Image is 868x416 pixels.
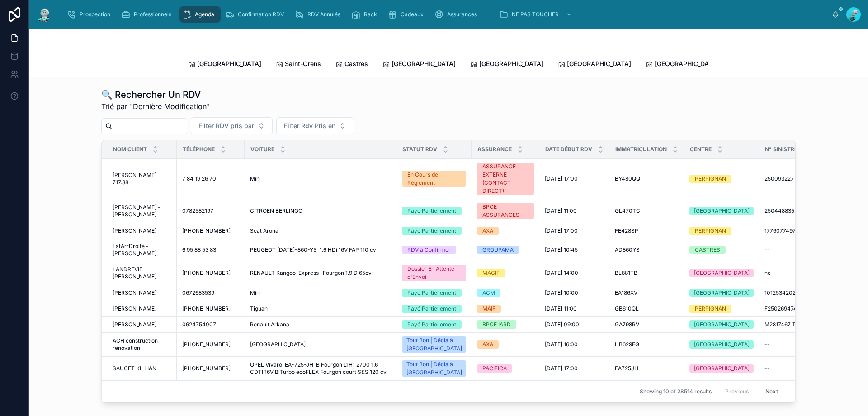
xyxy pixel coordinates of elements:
[567,59,631,68] span: [GEOGRAPHIC_DATA]
[694,207,750,215] div: [GEOGRAPHIC_DATA]
[689,175,754,183] a: PERPIGNAN
[250,227,391,234] a: Seat Arona
[545,305,604,312] a: [DATE] 11:00
[250,341,306,348] span: [GEOGRAPHIC_DATA]
[182,246,239,253] a: 6 95 88 53 83
[477,340,534,349] a: AXA
[113,227,156,234] span: [PERSON_NAME]
[646,56,719,74] a: [GEOGRAPHIC_DATA]
[764,175,794,182] span: 250093227
[545,207,604,215] a: [DATE] 11:00
[694,320,750,329] div: [GEOGRAPHIC_DATA]
[113,289,171,296] a: [PERSON_NAME]
[250,269,372,277] span: RENAULT Kangoo Express I Fourgon 1.9 D 65cv
[182,175,239,182] a: 7 84 19 26 70
[198,121,254,130] span: Filter RDV pris par
[689,364,754,373] a: [GEOGRAPHIC_DATA]
[113,266,171,280] a: LANDREVIE [PERSON_NAME]
[182,207,213,215] span: 0782582197
[615,246,679,253] a: AD860YS
[640,388,712,395] span: Showing 10 of 28514 results
[759,384,784,398] button: Next
[764,175,821,182] a: 250093227
[545,246,604,253] a: [DATE] 10:45
[477,305,534,313] a: MAIF
[764,341,821,348] a: --
[113,172,171,186] a: [PERSON_NAME] 717.88
[113,321,156,328] span: [PERSON_NAME]
[182,365,239,372] a: [PHONE_NUMBER]
[432,6,483,23] a: Assurances
[689,320,754,329] a: [GEOGRAPHIC_DATA]
[477,364,534,373] a: PACIFICA
[197,59,261,68] span: [GEOGRAPHIC_DATA]
[545,321,579,328] span: [DATE] 09:00
[615,207,640,215] span: GL470TC
[615,175,640,182] span: BY480QQ
[195,11,214,18] span: Agenda
[191,117,273,134] button: Select Button
[182,207,239,215] a: 0782582197
[496,6,577,23] a: NE PAS TOUCHER
[764,289,802,296] span: 101253420238
[250,289,261,296] span: Mini
[764,321,821,328] a: M2817467 T
[615,321,679,328] a: GA798RV
[182,305,231,312] span: [PHONE_NUMBER]
[615,146,667,153] span: Immatriculation
[182,341,239,348] a: [PHONE_NUMBER]
[250,207,391,215] a: CITROEN BERLINGO
[447,11,477,18] span: Assurances
[250,246,391,253] a: PEUGEOT [DATE]-860-YS 1.6 HDi 16V FAP 110 cv
[292,6,347,23] a: RDV Annulés
[113,243,171,257] a: LatArrDroite - [PERSON_NAME]
[250,175,261,182] span: Mini
[615,321,639,328] span: GA798RV
[655,59,719,68] span: [GEOGRAPHIC_DATA]
[183,146,215,153] span: Téléphone
[182,341,231,348] span: [PHONE_NUMBER]
[250,341,391,348] a: [GEOGRAPHIC_DATA]
[545,365,578,372] span: [DATE] 17:00
[694,289,750,297] div: [GEOGRAPHIC_DATA]
[188,56,261,74] a: [GEOGRAPHIC_DATA]
[113,305,171,312] a: [PERSON_NAME]
[179,6,221,23] a: Agenda
[545,289,578,296] span: [DATE] 10:00
[615,227,638,234] span: FE428SP
[402,305,466,313] a: Payé Partiellement
[349,6,383,23] a: Rack
[482,227,493,235] div: AXA
[477,146,512,153] span: Assurance
[765,146,797,153] span: N° Sinistre
[477,163,534,195] a: ASSURANCE EXTERNE (CONTACT DIRECT)
[470,56,543,74] a: [GEOGRAPHIC_DATA]
[615,341,639,348] span: HB629FG
[392,59,456,68] span: [GEOGRAPHIC_DATA]
[402,207,466,215] a: Payé Partiellement
[402,246,466,254] a: RDV à Confirmer
[695,246,720,254] div: CASTRES
[182,227,231,234] span: [PHONE_NUMBER]
[250,305,391,312] a: Tiguan
[401,11,424,18] span: Cadeaux
[250,305,268,312] span: Tiguan
[477,227,534,235] a: AXA
[250,207,302,215] span: CITROEN BERLINGO
[695,305,726,313] div: PERPIGNAN
[689,340,754,349] a: [GEOGRAPHIC_DATA]
[182,269,231,277] span: [PHONE_NUMBER]
[512,11,559,18] span: NE PAS TOUCHER
[402,360,466,377] a: Tout Bon | Décla à [GEOGRAPHIC_DATA]
[250,175,391,182] a: Mini
[545,305,577,312] span: [DATE] 11:00
[689,207,754,215] a: [GEOGRAPHIC_DATA]
[545,207,577,215] span: [DATE] 11:00
[113,204,171,218] a: [PERSON_NAME] - [PERSON_NAME]
[402,336,466,353] a: Tout Bon | Décla à [GEOGRAPHIC_DATA]
[689,227,754,235] a: PERPIGNAN
[764,341,770,348] span: --
[695,175,726,183] div: PERPIGNAN
[182,289,214,296] span: 0672683539
[545,321,604,328] a: [DATE] 09:00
